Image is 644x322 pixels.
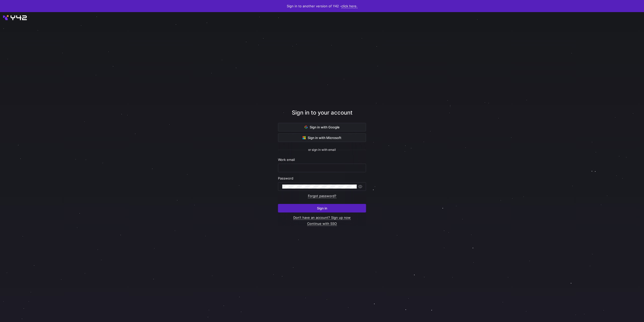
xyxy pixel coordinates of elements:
span: Work email [278,158,295,162]
span: Password [278,176,293,180]
span: Sign in with Microsoft [303,136,341,140]
button: Sign in with Google [278,123,366,131]
a: Forgot password? [308,194,336,198]
span: Sign in [317,206,327,210]
a: Don’t have an account? Sign up now [293,216,351,220]
a: Continue with SSO [307,222,337,226]
a: click here. [341,4,357,8]
span: Sign in with Google [305,125,340,129]
button: Sign in with Microsoft [278,133,366,142]
button: Sign in [278,204,366,212]
div: Sign in to your account [278,109,366,123]
span: or sign in with email [308,148,336,152]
